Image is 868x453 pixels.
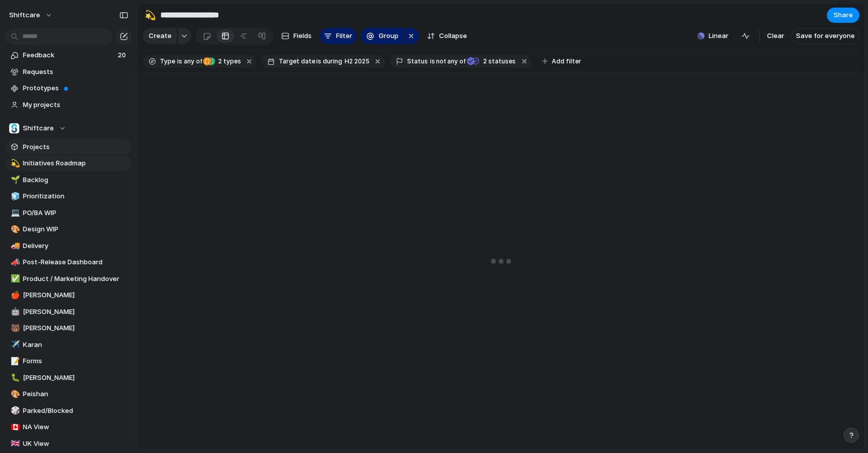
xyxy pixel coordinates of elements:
[11,323,18,334] div: 🐻
[5,271,132,287] div: ✅Product / Marketing Handover
[23,83,128,93] span: Prototypes
[428,56,468,67] button: isnotany of
[343,56,372,67] button: H2 2025
[23,191,128,201] span: Prioritization
[23,224,128,234] span: Design WIP
[833,10,853,20] span: Share
[215,57,241,66] span: types
[23,123,54,133] span: Shiftcare
[5,189,132,204] a: 🧊Prioritization
[23,373,128,383] span: [PERSON_NAME]
[5,321,132,336] a: 🐻[PERSON_NAME]
[23,241,128,251] span: Delivery
[9,274,19,284] button: ✅
[11,438,18,449] div: 🇬🇧
[315,56,344,67] button: isduring
[827,8,859,23] button: Share
[5,370,132,386] div: 🐛[PERSON_NAME]
[11,290,18,301] div: 🍎
[277,28,316,44] button: Fields
[145,8,156,22] div: 💫
[23,356,128,366] span: Forms
[5,304,132,320] a: 🤖[PERSON_NAME]
[5,222,132,237] a: 🎨Design WIP
[11,372,18,384] div: 🐛
[5,436,132,451] div: 🇬🇧UK View
[9,10,40,20] span: shiftcare
[11,207,18,219] div: 💻
[5,255,132,270] a: 📣Post-Release Dashboard
[293,31,312,41] span: Fields
[11,273,18,285] div: ✅
[143,28,177,44] button: Create
[5,238,132,254] div: 🚚Delivery
[767,31,784,41] span: Clear
[379,31,398,41] span: Group
[23,274,128,284] span: Product / Marketing Handover
[23,290,128,300] span: [PERSON_NAME]
[9,175,19,185] button: 🌱
[11,306,18,318] div: 🤖
[407,57,428,66] span: Status
[5,97,132,113] a: My projects
[439,31,467,41] span: Collapse
[118,50,128,60] span: 20
[11,389,18,400] div: 🎨
[791,28,859,44] button: Save for everyone
[11,405,18,416] div: 🎲
[320,28,356,44] button: Filter
[9,356,19,366] button: 📝
[11,191,18,202] div: 🧊
[23,307,128,317] span: [PERSON_NAME]
[796,31,855,41] span: Save for everyone
[709,31,728,41] span: Linear
[552,57,581,66] span: Add filter
[9,191,19,201] button: 🧊
[9,340,19,350] button: ✈️
[5,288,132,303] a: 🍎[PERSON_NAME]
[5,337,132,353] a: ✈️Karan
[5,387,132,402] div: 🎨Peishan
[5,420,132,435] div: 🇨🇦NA View
[11,356,18,367] div: 📝
[5,121,132,136] button: Shiftcare
[5,48,132,63] a: Feedback20
[480,57,516,66] span: statuses
[5,156,132,171] a: 💫Initiatives Roadmap
[142,7,158,23] button: 💫
[182,57,202,66] span: any of
[23,175,128,185] span: Backlog
[9,158,19,168] button: 💫
[5,403,132,419] a: 🎲Parked/Blocked
[203,56,243,67] button: 2 types
[149,31,172,41] span: Create
[23,439,128,449] span: UK View
[5,172,132,188] div: 🌱Backlog
[336,31,352,41] span: Filter
[5,205,132,221] a: 💻PO/BA WIP
[279,57,315,66] span: Target date
[215,57,223,65] span: 2
[446,57,465,66] span: any of
[9,406,19,416] button: 🎲
[177,57,182,66] span: is
[423,28,471,44] button: Collapse
[5,7,58,23] button: shiftcare
[160,57,175,66] span: Type
[9,257,19,267] button: 📣
[23,257,128,267] span: Post-Release Dashboard
[23,67,128,77] span: Requests
[9,422,19,432] button: 🇨🇦
[23,406,128,416] span: Parked/Blocked
[9,290,19,300] button: 🍎
[9,307,19,317] button: 🤖
[9,224,19,234] button: 🎨
[11,158,18,169] div: 💫
[23,422,128,432] span: NA View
